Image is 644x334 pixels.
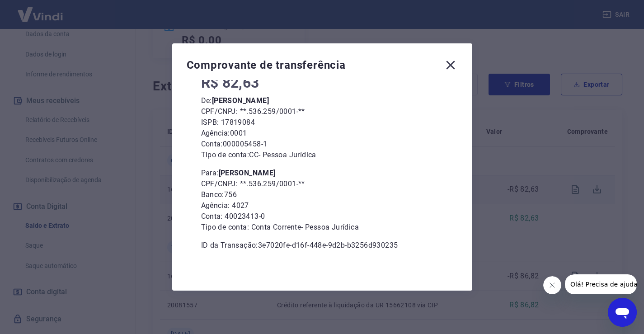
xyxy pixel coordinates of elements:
p: De: [201,95,443,106]
iframe: Botão para abrir a janela de mensagens [608,298,637,327]
b: [PERSON_NAME] [219,169,276,177]
iframe: Mensagem da empresa [565,274,637,294]
b: [PERSON_NAME] [212,96,269,105]
p: ID da Transação: 3e7020fe-d16f-448e-9d2b-b3256d930235 [201,240,443,251]
span: Olá! Precisa de ajuda? [5,6,76,14]
p: Banco: 756 [201,189,443,200]
div: Comprovante de transferência [187,58,458,76]
p: Tipo de conta: Conta Corrente - Pessoa Jurídica [201,222,443,233]
p: CPF/CNPJ: **.536.259/0001-** [201,106,443,117]
p: ISPB: 17819084 [201,117,443,128]
iframe: Fechar mensagem [543,276,561,294]
p: Agência: 4027 [201,200,443,211]
p: Agência: 0001 [201,128,443,139]
p: CPF/CNPJ: **.536.259/0001-** [201,179,443,189]
p: Conta: 000005458-1 [201,139,443,150]
p: Para: [201,168,443,179]
p: Tipo de conta: CC - Pessoa Jurídica [201,150,443,160]
p: Conta: 40023413-0 [201,211,443,222]
span: R$ 82,63 [201,74,259,91]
